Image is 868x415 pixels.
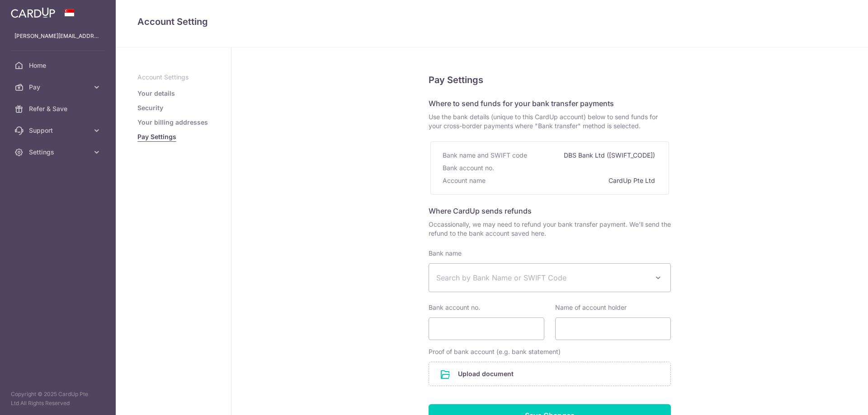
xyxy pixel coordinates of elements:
span: Pay [29,83,89,92]
h5: Pay Settings [429,73,671,87]
label: Bank account no. [429,303,480,312]
p: Account Settings [137,73,209,82]
label: Name of account holder [555,303,627,312]
p: [PERSON_NAME][EMAIL_ADDRESS][DOMAIN_NAME] [14,32,101,41]
span: Search by Bank Name or SWIFT Code [436,272,649,283]
span: translation missing: en.refund_bank_accounts.show.title.account_setting [137,16,208,27]
a: Your billing addresses [137,118,208,127]
div: Bank name and SWIFT code [443,149,529,162]
div: Upload document [429,362,671,386]
a: Security [137,103,163,112]
a: Your details [137,89,175,98]
div: CardUp Pte Ltd [609,174,657,187]
span: Where CardUp sends refunds [429,206,532,215]
span: Occassionally, we may need to refund your bank transfer payment. We’ll send the refund to the ban... [429,220,671,238]
img: CardUp [11,7,55,18]
span: Home [29,61,89,70]
span: Refer & Save [29,104,89,113]
a: Pay Settings [137,132,176,141]
div: Account name [443,174,487,187]
span: Use the bank details (unique to this CardUp account) below to send funds for your cross-border pa... [429,112,671,131]
iframe: Opens a widget where you can find more information [810,388,859,410]
div: Bank account no. [443,162,496,174]
span: Where to send funds for your bank transfer payments [429,99,614,108]
span: Settings [29,148,89,157]
label: Bank name [429,249,462,258]
div: DBS Bank Ltd ([SWIFT_CODE]) [564,149,657,162]
span: Support [29,126,89,135]
label: Proof of bank account (e.g. bank statement) [429,347,561,356]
